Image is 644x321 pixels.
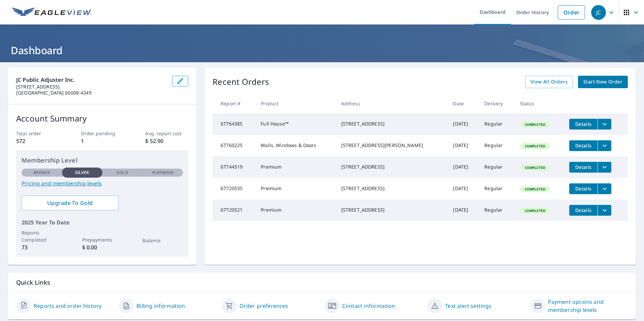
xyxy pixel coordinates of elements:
[255,94,335,113] th: Product
[479,178,514,200] td: Regular
[16,90,167,96] p: [GEOGRAPHIC_DATA] 60008-4349
[16,112,188,124] p: Account Summary
[573,185,593,192] span: Details
[445,302,491,310] a: Text alert settings
[521,144,549,148] span: Completed
[27,199,113,207] span: Upgrade To Gold
[255,178,335,200] td: Premium
[255,200,335,221] td: Premium
[479,135,514,156] td: Regular
[569,162,598,173] button: detailsBtn-67744519
[448,178,479,200] td: [DATE]
[573,207,593,213] span: Details
[34,302,101,310] a: Reports and order history
[341,185,443,192] div: [STREET_ADDRESS]
[22,243,62,251] p: 73
[479,94,514,113] th: Delivery
[479,156,514,178] td: Regular
[479,200,514,221] td: Regular
[82,243,123,251] p: $ 0.00
[16,278,628,287] p: Quick Links
[239,302,288,310] a: Order preferences
[598,119,611,130] button: filesDropdownBtn-67764385
[448,94,479,113] th: Date
[213,113,255,135] td: 67764385
[213,156,255,178] td: 67744519
[598,162,611,173] button: filesDropdownBtn-67744519
[448,200,479,221] td: [DATE]
[117,170,128,176] p: Gold
[22,179,183,187] a: Pricing and membership levels
[521,165,549,170] span: Completed
[521,208,549,213] span: Completed
[8,43,636,57] h1: Dashboard
[213,94,255,113] th: Report #
[569,140,598,151] button: detailsBtn-67760225
[213,76,269,88] p: Recent Orders
[22,156,183,165] p: Membership Level
[81,137,124,145] p: 1
[255,113,335,135] td: Full House™
[573,164,593,170] span: Details
[448,135,479,156] td: [DATE]
[145,137,188,145] p: $ 52.90
[521,122,549,127] span: Completed
[16,137,59,145] p: 572
[448,156,479,178] td: [DATE]
[448,113,479,135] td: [DATE]
[598,140,611,151] button: filesDropdownBtn-67760225
[12,7,92,17] img: EV Logo
[136,302,185,310] a: Billing information
[530,78,568,86] span: View All Orders
[145,130,188,137] p: Avg. report cost
[598,205,611,216] button: filesDropdownBtn-67720521
[569,205,598,216] button: detailsBtn-67720521
[525,76,573,88] a: View All Orders
[213,200,255,221] td: 67720521
[16,84,167,90] p: [STREET_ADDRESS]
[569,119,598,130] button: detailsBtn-67764385
[22,195,119,210] a: Upgrade To Gold
[75,170,89,176] p: Silver
[336,94,448,113] th: Address
[142,237,183,244] p: Balance
[598,183,611,194] button: filesDropdownBtn-67720535
[255,156,335,178] td: Premium
[558,5,585,20] a: Order
[33,170,50,176] p: Bronze
[479,113,514,135] td: Regular
[573,142,593,149] span: Details
[16,76,167,84] p: JC Public Adjuster Inc.
[521,187,549,191] span: Completed
[16,130,59,137] p: Total order
[341,120,443,127] div: [STREET_ADDRESS]
[569,183,598,194] button: detailsBtn-67720535
[515,94,564,113] th: Status
[152,170,173,176] p: Platinum
[341,142,443,149] div: [STREET_ADDRESS][PERSON_NAME]
[213,178,255,200] td: 67720535
[341,207,443,213] div: [STREET_ADDRESS]
[82,236,123,243] p: Prepayments
[81,130,124,137] p: Order pending
[255,135,335,156] td: Walls, Windows & Doors
[573,121,593,127] span: Details
[22,229,62,243] p: Reports Completed
[342,302,395,310] a: Contact information
[591,5,606,20] div: JC
[548,298,628,314] a: Payment options and membership levels
[578,76,628,88] a: Start New Order
[213,135,255,156] td: 67760225
[583,78,622,86] span: Start New Order
[341,164,443,170] div: [STREET_ADDRESS]
[22,218,183,226] p: 2025 Year To Date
